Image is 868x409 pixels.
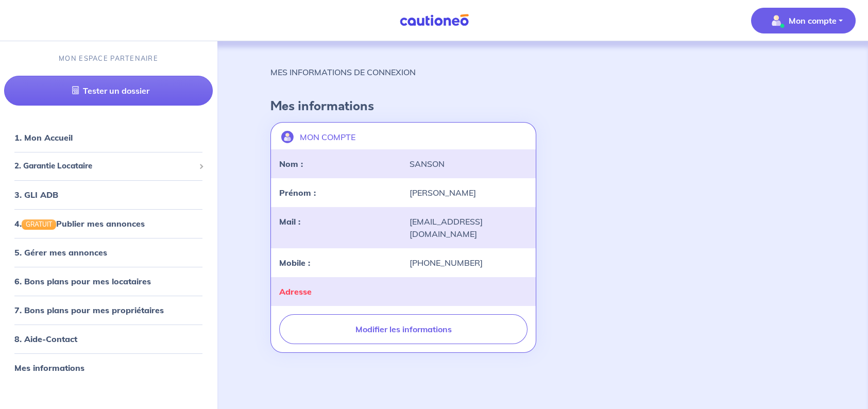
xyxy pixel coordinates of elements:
div: 1. Mon Accueil [4,127,213,148]
a: 6. Bons plans pour mes locataires [14,276,151,286]
button: illu_account_valid_menu.svgMon compte [751,8,856,33]
p: Mon compte [789,14,837,27]
a: Tester un dossier [4,76,213,106]
p: MON COMPTE [300,131,355,143]
a: 1. Mon Accueil [14,132,73,143]
strong: Mail : [279,216,300,227]
a: 3. GLI ADB [14,190,58,200]
a: Mes informations [14,363,84,373]
span: 2. Garantie Locataire [14,160,195,172]
strong: Nom : [279,159,303,169]
img: illu_account.svg [281,131,294,143]
img: Cautioneo [396,14,473,27]
button: Modifier les informations [279,314,527,344]
a: 5. Gérer mes annonces [14,247,107,258]
p: MON ESPACE PARTENAIRE [59,54,158,63]
strong: Prénom : [279,188,316,198]
div: Mes informations [4,357,213,378]
div: [PHONE_NUMBER] [403,257,534,269]
a: 7. Bons plans pour mes propriétaires [14,305,164,315]
div: 6. Bons plans pour mes locataires [4,271,213,292]
div: 4.GRATUITPublier mes annonces [4,213,213,234]
div: 7. Bons plans pour mes propriétaires [4,300,213,320]
img: illu_account_valid_menu.svg [768,12,785,29]
a: 4.GRATUITPublier mes annonces [14,218,145,229]
div: [PERSON_NAME] [403,186,534,199]
div: [EMAIL_ADDRESS][DOMAIN_NAME] [403,215,534,240]
div: 5. Gérer mes annonces [4,242,213,263]
div: SANSON [403,158,534,170]
strong: Mobile : [279,258,310,268]
a: 8. Aide-Contact [14,334,77,344]
h4: Mes informations [270,99,814,114]
strong: Adresse [279,286,312,297]
p: MES INFORMATIONS DE CONNEXION [270,66,416,78]
div: 3. GLI ADB [4,184,213,205]
div: 8. Aide-Contact [4,329,213,349]
div: 2. Garantie Locataire [4,156,213,176]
